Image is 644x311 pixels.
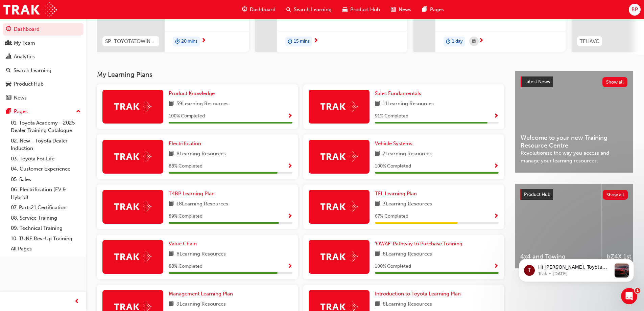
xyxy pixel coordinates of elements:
[6,68,11,74] span: search-icon
[430,6,444,14] span: Pages
[8,213,84,223] a: 08. Service Training
[287,212,292,221] button: Show Progress
[294,6,332,14] span: Search Learning
[287,264,292,270] span: Show Progress
[509,245,644,293] iframe: Intercom notifications message
[114,101,151,112] img: Trak
[375,291,461,297] span: Introduction to Toyota Learning Plan
[169,250,174,259] span: book-icon
[169,100,174,108] span: book-icon
[399,6,411,14] span: News
[383,150,432,158] span: 7 Learning Resources
[494,264,499,270] span: Show Progress
[8,118,84,136] a: 01. Toyota Academy - 2025 Dealer Training Catalogue
[375,150,380,158] span: book-icon
[631,6,638,14] span: BP
[8,154,84,164] a: 03. Toyota For Life
[446,37,451,46] span: duration-icon
[337,3,385,17] a: car-iconProduct Hub
[169,191,215,197] span: T4BP Learning Plan
[169,240,199,248] a: Value Chain
[375,200,380,208] span: book-icon
[8,223,84,234] a: 09. Technical Training
[3,64,84,77] a: Search Learning
[6,81,11,87] span: car-icon
[375,140,415,148] a: Vehicle Systems
[320,201,358,212] img: Trak
[3,23,84,36] a: Dashboard
[375,90,421,96] span: Sales Fundamentals
[320,151,358,162] img: Trak
[452,38,463,45] span: 1 day
[8,136,84,154] a: 02. New - Toyota Dealer Induction
[494,262,499,271] button: Show Progress
[169,90,217,97] a: Product Knowledge
[313,38,318,44] span: next-icon
[242,5,247,14] span: guage-icon
[375,162,411,170] span: 100 % Completed
[288,37,292,46] span: duration-icon
[3,50,84,63] a: Analytics
[494,113,499,119] span: Show Progress
[169,140,201,147] span: Electrification
[74,297,79,306] span: prev-icon
[375,140,412,147] span: Vehicle Systems
[3,22,84,105] button: DashboardMy TeamAnalyticsSearch LearningProduct HubNews
[375,290,463,298] a: Introduction to Toyota Learning Plan
[6,95,11,101] span: news-icon
[3,37,84,49] a: My Team
[176,200,228,208] span: 18 Learning Resources
[417,3,449,17] a: pages-iconPages
[175,37,180,46] span: duration-icon
[8,184,84,202] a: 06. Electrification (EV & Hybrid)
[350,6,380,14] span: Product Hub
[375,190,420,198] a: TFL Learning Plan
[6,54,11,60] span: chart-icon
[8,164,84,174] a: 04. Customer Experience
[391,5,396,14] span: news-icon
[3,2,57,17] img: Trak
[176,250,226,259] span: 8 Learning Resources
[375,250,380,259] span: book-icon
[494,214,499,220] span: Show Progress
[602,77,628,87] button: Show all
[181,38,197,45] span: 20 mins
[176,100,229,108] span: 59 Learning Resources
[3,105,84,118] button: Pages
[375,213,408,220] span: 67 % Completed
[521,149,627,164] span: Revolutionise the way you access and manage your learning resources.
[76,107,81,116] span: up-icon
[201,38,206,44] span: next-icon
[169,150,174,158] span: book-icon
[14,94,27,102] div: News
[287,112,292,120] button: Show Progress
[169,90,215,96] span: Product Knowledge
[8,234,84,244] a: 10. TUNE Rev-Up Training
[169,200,174,208] span: book-icon
[383,100,434,108] span: 11 Learning Resources
[320,251,358,262] img: Trak
[494,112,499,120] button: Show Progress
[287,162,292,171] button: Show Progress
[479,38,484,44] span: next-icon
[342,5,348,14] span: car-icon
[515,71,633,173] a: Latest NewsShow allWelcome to your new Training Resource CentreRevolutionise the way you access a...
[105,38,157,45] span: SP_TOYOTATOWING_0424
[287,163,292,170] span: Show Progress
[169,263,202,270] span: 88 % Completed
[97,71,504,79] h3: My Learning Plans
[14,108,28,115] div: Pages
[375,241,462,247] span: 'OWAF' Pathway to Purchase Training
[169,112,205,120] span: 100 % Completed
[385,3,417,17] a: news-iconNews
[287,214,292,220] span: Show Progress
[114,151,151,162] img: Trak
[287,262,292,271] button: Show Progress
[8,202,84,213] a: 07. Parts21 Certification
[6,109,11,115] span: pages-icon
[169,291,233,297] span: Management Learning Plan
[383,200,432,208] span: 3 Learning Resources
